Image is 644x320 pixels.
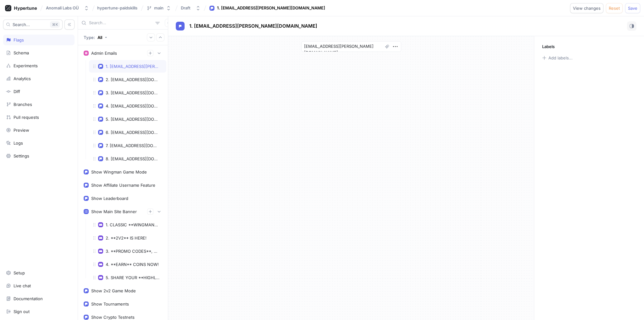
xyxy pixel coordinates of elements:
div: Show 2v2 Game Mode [91,288,136,293]
div: Branches [14,102,32,107]
div: Admin Emails [91,51,117,56]
div: 3. [EMAIL_ADDRESS][DOMAIN_NAME] [106,90,160,95]
div: 5. SHARE YOUR **HIGHLIGHTS** [106,275,160,280]
button: Draft [178,3,203,13]
span: hypertune-paidskills [97,6,137,10]
button: Collapse all [156,33,164,41]
div: Schema [14,50,29,55]
div: Flags [14,37,24,42]
input: Search... [89,20,153,26]
p: 1. [EMAIL_ADDRESS][PERSON_NAME][DOMAIN_NAME] [189,23,317,30]
button: Anomali Labs OÜ [43,3,92,13]
span: Reset [609,6,620,10]
button: Reset [606,3,623,13]
div: Show Main Site Banner [91,209,137,214]
div: 7. [EMAIL_ADDRESS][DOMAIN_NAME] [106,143,160,148]
div: Experiments [14,63,38,68]
div: Show Tournaments [91,301,129,306]
div: Documentation [14,296,43,301]
a: Documentation [3,293,75,304]
span: View changes [573,6,601,10]
button: main [144,3,174,13]
div: Show Affiliate Username Feature [91,183,155,188]
button: Expand all [147,33,155,41]
div: 4. [EMAIL_ADDRESS][DOMAIN_NAME] [106,103,160,108]
div: 1. [EMAIL_ADDRESS][PERSON_NAME][DOMAIN_NAME] [217,5,325,11]
span: Save [628,6,637,10]
p: Type: [84,35,95,40]
div: 4. **EARN** COINS NOW! [106,262,159,267]
textarea: [EMAIL_ADDRESS][PERSON_NAME][DOMAIN_NAME] [301,41,401,52]
div: main [154,5,164,11]
div: Settings [14,153,29,158]
div: 2. [EMAIL_ADDRESS][DOMAIN_NAME] [106,77,160,82]
div: Show Crypto Testnets [91,315,135,320]
div: Pull requests [14,115,39,120]
div: Anomali Labs OÜ [46,5,79,11]
span: Search... [13,23,30,26]
div: Show Wingman Game Mode [91,169,147,174]
div: Live chat [14,283,31,288]
div: Sign out [14,309,30,314]
div: 1. CLASSIC **WINGMAN** MODE [106,222,160,227]
div: All [97,35,102,40]
div: 5. [EMAIL_ADDRESS][DOMAIN_NAME] [106,117,160,122]
div: 1. [EMAIL_ADDRESS][PERSON_NAME][DOMAIN_NAME] [106,64,160,69]
div: Logs [14,141,23,146]
div: 8. [EMAIL_ADDRESS][DOMAIN_NAME] [106,156,160,161]
button: Add labels... [540,54,575,62]
div: K [50,21,60,28]
p: Labels [542,44,555,49]
button: Search...K [3,19,63,30]
div: 6. [EMAIL_ADDRESS][DOMAIN_NAME] [106,130,160,135]
div: Diff [14,89,20,94]
div: Draft [181,5,191,11]
div: Preview [14,128,29,133]
div: 3. **PROMO CODES**, UPDATES, [106,249,160,254]
div: Setup [14,270,25,275]
button: Type: All [81,32,109,43]
div: Analytics [14,76,31,81]
button: Save [625,3,640,13]
button: View changes [570,3,603,13]
div: Show Leaderboard [91,196,128,201]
